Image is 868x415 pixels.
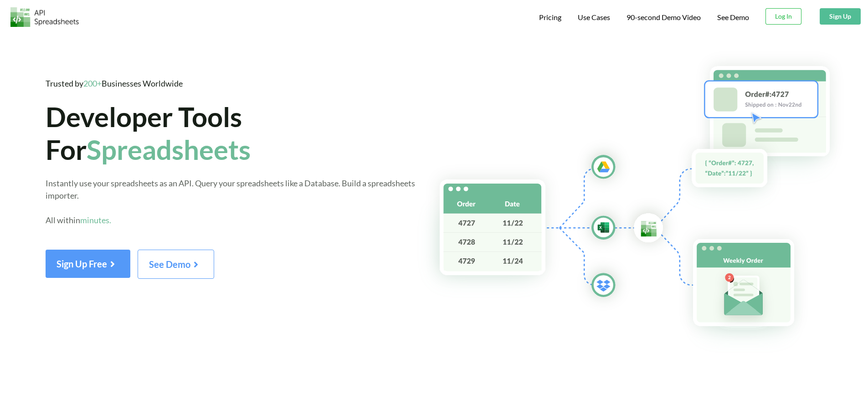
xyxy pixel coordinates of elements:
[416,50,868,354] img: Hero Spreadsheet Flow
[80,215,111,225] span: minutes.
[56,258,119,269] span: Sign Up Free
[138,262,214,270] a: See Demo
[578,13,610,21] span: Use Cases
[149,259,203,270] span: See Demo
[820,8,861,25] button: Sign Up
[46,100,251,166] span: Developer Tools For
[46,178,415,225] span: Instantly use your spreadsheets as an API. Query your spreadsheets like a Database. Build a sprea...
[138,250,214,279] button: See Demo
[10,7,79,27] img: Logo.png
[46,250,130,278] button: Sign Up Free
[765,8,801,25] button: Log In
[87,133,251,166] span: Spreadsheets
[83,78,102,88] span: 200+
[539,13,561,21] span: Pricing
[46,78,183,88] span: Trusted by Businesses Worldwide
[627,14,701,21] span: 90-second Demo Video
[717,13,749,22] a: See Demo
